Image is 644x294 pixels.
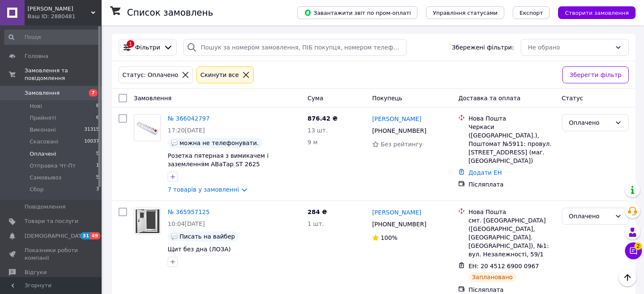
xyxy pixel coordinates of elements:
img: :speech_balloon: [171,140,178,146]
a: Додати ЕН [468,169,502,176]
a: Розетка пятерная з вимикачем і заземленням АВаТар ST 2625 [168,152,268,168]
span: [PHONE_NUMBER] [372,221,426,228]
span: 10:04[DATE] [168,220,205,227]
span: Експорт [520,10,543,16]
span: Покупець [372,95,402,102]
span: Оплачені [30,150,56,158]
img: Фото товару [134,209,160,233]
span: Зберегти фільтр [569,70,622,80]
span: Головна [25,52,48,60]
span: Фільтри [135,43,160,52]
span: 876.42 ₴ [307,115,337,122]
span: Самовывоз [30,174,61,181]
span: Сбор [30,186,44,193]
span: Завантажити звіт по пром-оплаті [304,9,411,16]
div: Післяплата [468,180,555,189]
span: Нові [30,102,42,110]
a: Створити замовлення [550,9,636,16]
a: [PERSON_NAME] [372,208,421,217]
button: Зберегти фільтр [562,66,629,83]
span: 7 [89,89,97,96]
span: Показники роботи компанії [25,247,78,262]
span: 17:20[DATE] [168,127,205,134]
span: 100% [381,234,398,241]
span: Доставка та оплата [458,95,520,102]
button: Чат з покупцем2 [625,242,642,259]
button: Експорт [513,6,550,19]
img: Фото товару [134,115,160,140]
span: Cума [307,95,323,102]
span: 6 [96,114,99,122]
span: ЕН: 20 4512 6900 0967 [468,263,539,269]
button: Створити замовлення [558,6,636,19]
input: Пошук [4,30,100,45]
a: Фото товару [134,114,161,141]
span: Товари та послуги [25,217,78,225]
a: Фото товару [134,208,161,235]
span: 9 м [307,139,318,146]
a: № 365957125 [168,209,210,215]
div: Ваш ID: 2880481 [28,13,102,20]
span: 10037 [84,138,99,146]
div: Заплановано [468,272,516,282]
div: Статус: Оплачено [121,70,180,80]
span: Писать на вайбер [180,233,235,240]
img: :speech_balloon: [171,233,178,240]
button: Управління статусами [426,6,504,19]
span: Управління статусами [433,10,498,16]
input: Пошук за номером замовлення, ПІБ покупця, номером телефону, Email, номером накладної [183,39,406,56]
span: можна не телефонувати. [180,140,259,146]
span: 31315 [84,126,99,134]
span: Замовлення [134,95,171,102]
span: Збережені фільтри: [452,43,514,52]
a: Щит без дна (ЛОЗА) [168,246,231,253]
div: Нова Пошта [468,114,555,123]
div: смт. [GEOGRAPHIC_DATA] ([GEOGRAPHIC_DATA], [GEOGRAPHIC_DATA]. [GEOGRAPHIC_DATA]), №1: вул. Незале... [468,216,555,258]
h1: Список замовлень [127,8,213,18]
div: Нова Пошта [468,208,555,216]
span: [PHONE_NUMBER] [372,127,426,134]
button: Завантажити звіт по пром-оплаті [297,6,417,19]
a: 7 товарів у замовленні [168,186,239,193]
span: 5 [96,150,99,158]
span: Отправка Чт-Пт [30,162,76,170]
span: 5 [96,174,99,181]
span: [DEMOGRAPHIC_DATA] [25,232,87,240]
span: 8 [96,102,99,110]
span: 13 шт. [307,127,328,134]
span: Виконані [30,126,56,134]
a: № 366042797 [168,115,210,122]
div: Cкинути все [199,70,240,80]
span: Скасовані [30,138,58,146]
span: Лайт Маркет [28,5,91,13]
span: Замовлення та повідомлення [25,67,102,82]
span: Повідомлення [25,203,66,211]
span: 49 [90,232,100,239]
a: [PERSON_NAME] [372,115,421,123]
span: 284 ₴ [307,209,327,215]
span: Створити замовлення [565,10,629,16]
span: Статус [562,95,583,102]
span: Прийняті [30,114,56,122]
div: Оплачено [569,212,611,221]
span: 31 [80,232,90,239]
span: 2 [634,240,642,247]
span: 1 шт. [307,220,324,227]
div: Оплачено [569,118,611,127]
div: Післяплата [468,286,555,294]
div: Не обрано [528,43,611,52]
button: Наверх [619,269,636,286]
span: Замовлення [25,89,60,97]
span: 3 [96,186,99,193]
span: 1 [96,162,99,170]
span: Без рейтингу [381,141,423,148]
span: Відгуки [25,269,47,276]
div: Черкаси ([GEOGRAPHIC_DATA].), Поштомат №5911: провул. [STREET_ADDRESS] (маг. [GEOGRAPHIC_DATA]) [468,123,555,165]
